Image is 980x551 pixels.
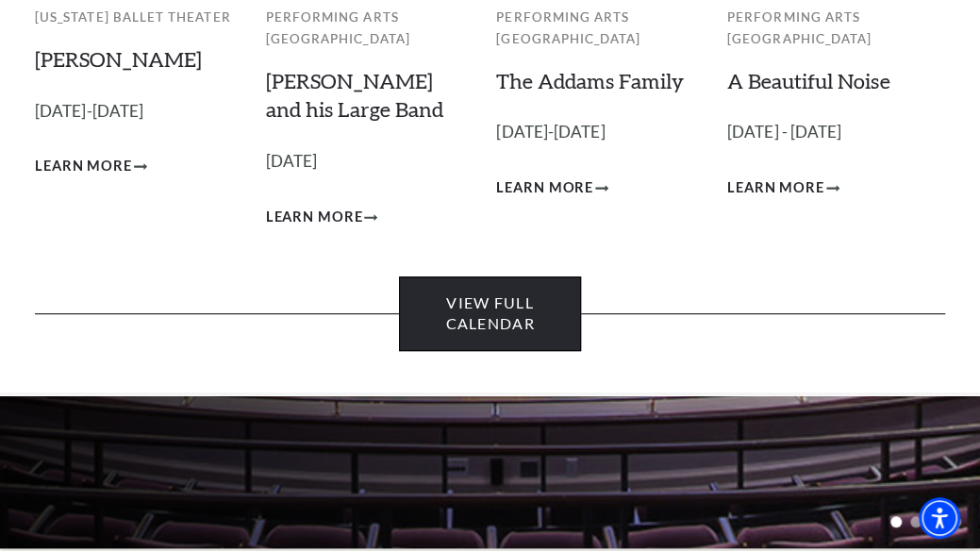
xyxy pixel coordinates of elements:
a: The Addams Family [496,68,684,93]
p: Performing Arts [GEOGRAPHIC_DATA] [266,7,472,49]
p: Performing Arts [GEOGRAPHIC_DATA] [727,7,933,49]
a: [PERSON_NAME] and his Large Band [266,68,443,123]
span: Learn More [727,176,824,200]
a: Learn More The Addams Family [496,176,608,200]
span: Learn More [496,176,593,200]
p: [DATE] [266,148,472,175]
div: Accessibility Menu [919,497,960,539]
p: [US_STATE] Ballet Theater [35,7,241,28]
p: [DATE]-[DATE] [35,98,241,125]
a: View Full Calendar [399,276,581,351]
span: Learn More [35,155,132,178]
a: Learn More Lyle Lovett and his Large Band [266,206,378,229]
p: Performing Arts [GEOGRAPHIC_DATA] [496,7,702,49]
p: [DATE]-[DATE] [496,119,702,146]
a: Learn More Peter Pan [35,155,147,178]
a: [PERSON_NAME] [35,46,202,72]
span: Learn More [266,206,363,229]
p: [DATE] - [DATE] [727,119,933,146]
a: A Beautiful Noise [727,68,890,93]
a: Learn More A Beautiful Noise [727,176,839,200]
